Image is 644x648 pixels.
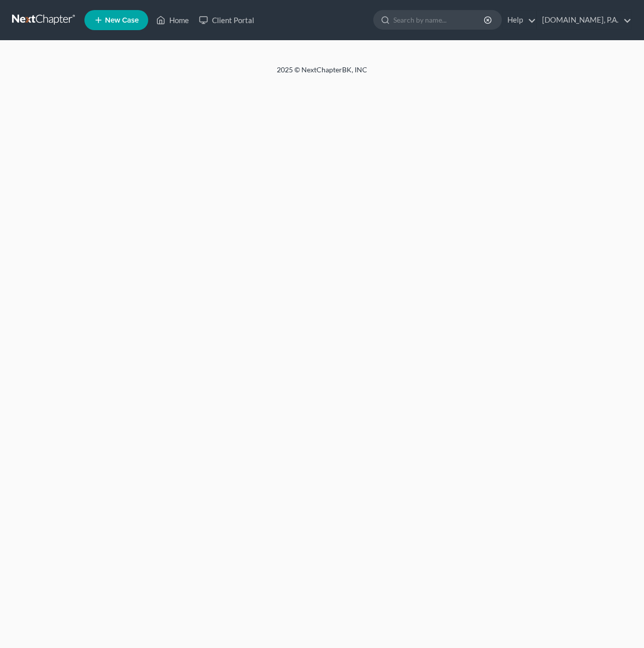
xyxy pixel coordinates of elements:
[36,65,608,83] div: 2025 © NextChapterBK, INC
[151,11,194,29] a: Home
[393,11,485,29] input: Search by name...
[502,11,536,29] a: Help
[194,11,259,29] a: Client Portal
[105,17,139,24] span: New Case
[537,11,631,29] a: [DOMAIN_NAME], P.A.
